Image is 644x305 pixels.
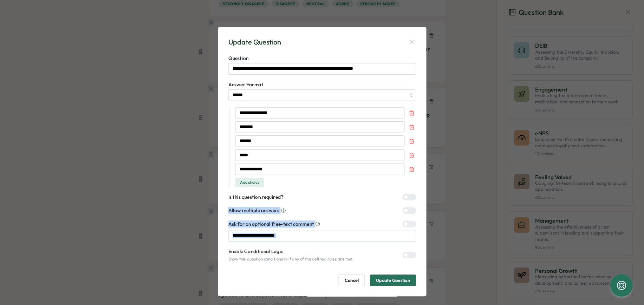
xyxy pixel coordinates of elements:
label: Question [228,55,416,62]
div: Update Question [228,37,281,47]
label: Answer Format [228,81,416,88]
button: Add choice [235,177,264,187]
button: Remove choice 5 [407,165,416,174]
label: Enable Conditional Logic [228,248,354,255]
span: Update Question [376,275,410,286]
span: Allow multiple answers [228,207,279,214]
button: Remove choice 4 [407,151,416,160]
label: Is this question required? [228,194,283,201]
span: Add choice [240,178,259,187]
span: Cancel [344,275,358,286]
button: Remove choice 2 [407,123,416,132]
p: Show this question conditionally if any of the defined rules are met. [228,256,354,262]
button: Cancel [338,274,365,286]
button: Update Question [370,274,416,286]
span: Ask for an optional free-text comment [228,221,314,228]
button: Remove choice 1 [407,108,416,117]
button: Remove choice 3 [407,137,416,146]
